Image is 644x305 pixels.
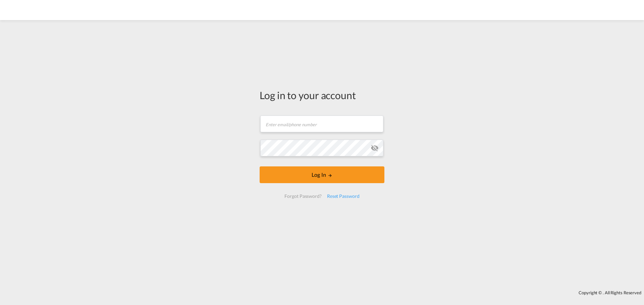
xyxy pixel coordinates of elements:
button: LOGIN [260,166,384,183]
div: Log in to your account [260,88,384,102]
div: Reset Password [324,190,362,202]
input: Enter email/phone number [260,116,383,132]
md-icon: icon-eye-off [371,144,379,152]
div: Forgot Password? [282,190,324,202]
